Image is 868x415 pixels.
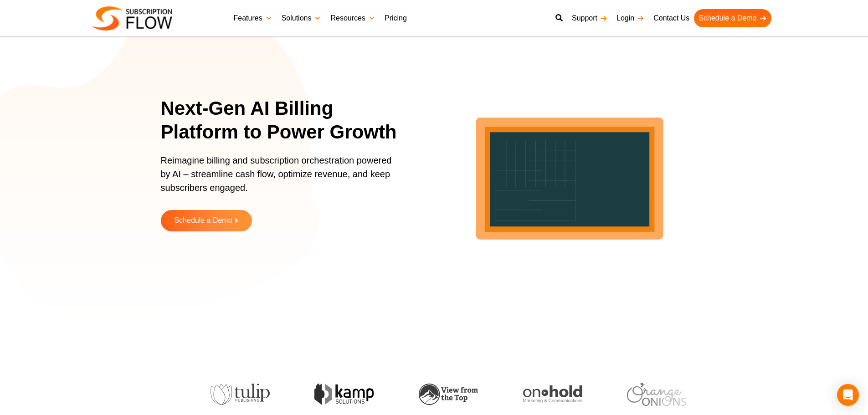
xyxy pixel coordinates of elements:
[313,384,373,405] img: kamp-solution
[326,9,380,27] a: Resources
[209,384,268,405] img: tulip-publishing
[626,383,685,406] img: orange-onions
[161,210,252,231] a: Schedule a Demo
[277,9,326,27] a: Solutions
[161,154,398,204] p: Reimagine billing and subscription orchestration powered by AI – streamline cash flow, optimize r...
[92,6,172,31] img: Subscriptionflow
[417,384,477,405] img: view-from-the-top
[522,385,581,404] img: onhold-marketing
[174,217,232,225] span: Schedule a Demo
[837,384,859,406] div: Open Intercom Messenger
[161,97,409,144] h1: Next-Gen AI Billing Platform to Power Growth
[612,9,649,27] a: Login
[694,9,771,27] a: Schedule a Demo
[649,9,694,27] a: Contact Us
[380,9,411,27] a: Pricing
[229,9,277,27] a: Features
[567,9,612,27] a: Support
